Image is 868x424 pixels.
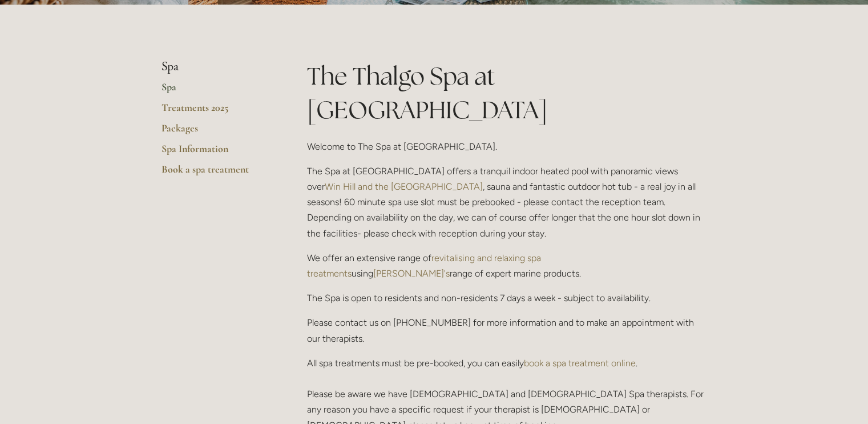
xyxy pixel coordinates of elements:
a: book a spa treatment online [524,358,636,369]
a: Spa Information [162,142,271,163]
li: Spa [162,59,271,74]
p: The Spa is open to residents and non-residents 7 days a week - subject to availability. [307,290,707,306]
p: Welcome to The Spa at [GEOGRAPHIC_DATA]. [307,139,707,154]
a: Book a spa treatment [162,163,271,183]
a: Win Hill and the [GEOGRAPHIC_DATA] [325,181,483,192]
a: Treatments 2025 [162,101,271,122]
a: Spa [162,81,271,101]
a: [PERSON_NAME]'s [373,268,450,279]
p: We offer an extensive range of using range of expert marine products. [307,250,707,281]
h1: The Thalgo Spa at [GEOGRAPHIC_DATA] [307,59,707,127]
a: Packages [162,122,271,142]
p: Please contact us on [PHONE_NUMBER] for more information and to make an appointment with our ther... [307,315,707,346]
p: The Spa at [GEOGRAPHIC_DATA] offers a tranquil indoor heated pool with panoramic views over , sau... [307,163,707,241]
